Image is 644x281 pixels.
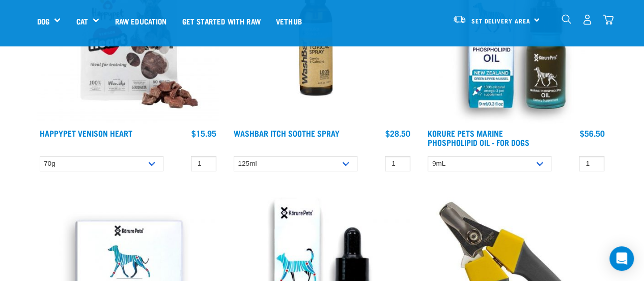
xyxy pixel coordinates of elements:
a: Happypet Venison Heart [40,131,132,135]
img: van-moving.png [453,15,466,24]
div: $15.95 [191,129,216,138]
a: Raw Education [107,1,174,41]
img: user.png [582,14,593,25]
a: Get started with Raw [175,1,268,41]
span: Set Delivery Area [471,19,530,22]
img: home-icon@2x.png [603,14,613,25]
div: Open Intercom Messenger [609,246,634,271]
a: Korure Pets Marine Phospholipid Oil - for Dogs [428,131,529,144]
a: Cat [76,15,88,27]
input: 1 [385,156,410,172]
div: $56.50 [579,129,604,138]
input: 1 [191,156,216,172]
input: 1 [579,156,604,172]
a: WashBar Itch Soothe Spray [234,131,340,135]
a: Vethub [268,1,310,41]
div: $28.50 [385,129,410,138]
img: home-icon-1@2x.png [562,14,571,24]
a: Dog [37,15,49,27]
